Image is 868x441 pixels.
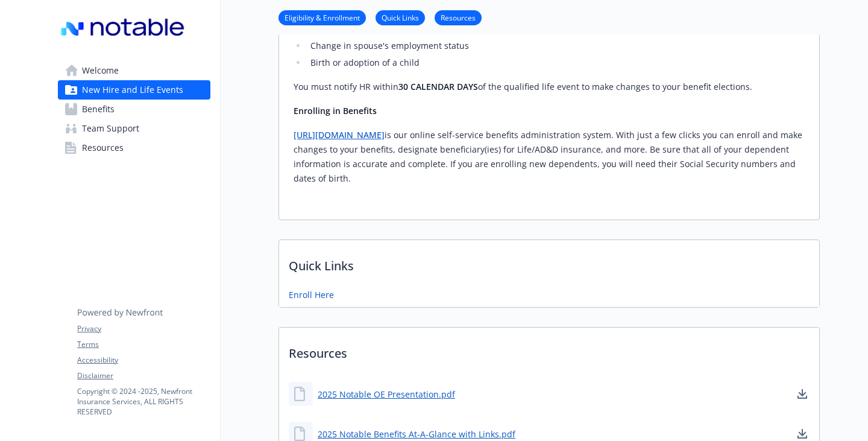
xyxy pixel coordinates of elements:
span: Team Support [82,119,139,138]
a: Privacy [77,323,210,334]
a: download document [795,387,810,401]
a: Resources [58,138,210,157]
a: 2025 Notable OE Presentation.pdf [318,388,455,401]
a: [URL][DOMAIN_NAME] [294,129,385,141]
a: Accessibility [77,355,210,366]
a: Enroll Here [289,288,334,301]
a: Team Support [58,119,210,138]
span: Resources [82,138,124,157]
li: Change in spouse's employment status [307,39,805,53]
p: Resources [279,328,819,372]
li: Birth or adoption of a child [307,56,805,70]
span: Welcome [82,61,119,80]
strong: Enrolling in Benefits [294,105,377,116]
p: Quick Links [279,240,819,285]
a: Benefits [58,100,210,119]
a: Terms [77,339,210,350]
a: 2025 Notable Benefits At-A-Glance with Links.pdf [318,428,515,440]
span: New Hire and Life Events [82,80,183,100]
a: Disclaimer [77,370,210,381]
p: Copyright © 2024 - 2025 , Newfront Insurance Services, ALL RIGHTS RESERVED [77,386,210,417]
p: You must notify HR within of the qualified life event to make changes to your benefit elections. [294,80,805,94]
p: is our online self-service benefits administration system. With just a few clicks you can enroll ... [294,128,805,186]
a: download document [795,427,810,441]
a: Eligibility & Enrollment [278,11,366,23]
a: New Hire and Life Events [58,80,210,100]
strong: 30 CALENDAR DAYS [398,81,478,92]
a: Welcome [58,61,210,80]
a: Resources [435,11,482,23]
a: Quick Links [376,11,425,23]
span: Benefits [82,100,115,119]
